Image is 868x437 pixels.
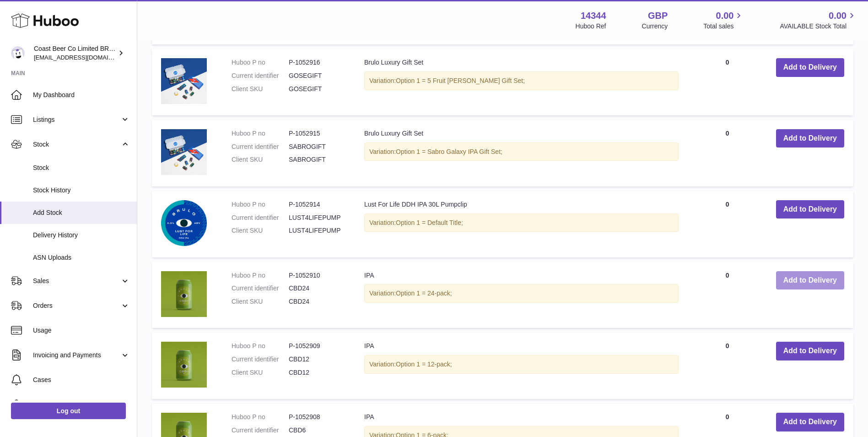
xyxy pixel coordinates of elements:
[33,351,120,360] span: Invoicing and Payments
[776,271,844,290] button: Add to Delivery
[355,333,688,399] td: IPA
[776,58,844,77] button: Add to Delivery
[289,368,346,377] dd: CBD12
[289,213,346,222] dd: LUST4LIFEPUMP
[396,361,452,368] span: Option 1 = 12-pack;
[161,58,207,104] img: Brulo Luxury Gift Set
[33,253,130,262] span: ASN Uploads
[34,54,135,61] span: [EMAIL_ADDRESS][DOMAIN_NAME]
[232,71,289,80] dt: Current identifier
[11,46,25,60] img: internalAdmin-14344@internal.huboo.com
[34,44,116,62] div: Coast Beer Co Limited BRULO
[289,129,346,138] dd: P-1052915
[776,342,844,361] button: Add to Delivery
[232,85,289,93] dt: Client SKU
[289,85,346,93] dd: GOSEGIFT
[289,200,346,209] dd: P-1052914
[776,200,844,219] button: Add to Delivery
[688,49,766,115] td: 0
[232,342,289,350] dt: Huboo P no
[33,164,130,172] span: Stock
[716,10,734,22] span: 0.00
[33,301,120,310] span: Orders
[289,142,346,151] dd: SABROGIFT
[33,231,130,240] span: Delivery History
[289,58,346,67] dd: P-1052916
[576,22,606,31] div: Huboo Ref
[232,58,289,67] dt: Huboo P no
[289,413,346,421] dd: P-1052908
[232,213,289,222] dt: Current identifier
[161,271,207,317] img: IPA
[355,262,688,328] td: IPA
[33,326,130,335] span: Usage
[232,426,289,435] dt: Current identifier
[688,262,766,328] td: 0
[396,290,452,297] span: Option 1 = 24-pack;
[642,22,668,31] div: Currency
[776,129,844,148] button: Add to Delivery
[161,129,207,175] img: Brulo Luxury Gift Set
[581,10,606,22] strong: 14344
[33,208,130,217] span: Add Stock
[33,140,120,149] span: Stock
[11,403,126,419] a: Log out
[355,49,688,115] td: Brulo Luxury Gift Set
[829,10,846,22] span: 0.00
[364,213,679,232] div: Variation:
[232,271,289,280] dt: Huboo P no
[364,142,679,161] div: Variation:
[232,297,289,306] dt: Client SKU
[289,297,346,306] dd: CBD24
[396,148,502,155] span: Option 1 = Sabro Galaxy IPA Gift Set;
[688,333,766,399] td: 0
[33,91,130,99] span: My Dashboard
[396,77,525,84] span: Option 1 = 5 Fruit [PERSON_NAME] Gift Set;
[232,129,289,138] dt: Huboo P no
[355,120,688,186] td: Brulo Luxury Gift Set
[648,10,668,22] strong: GBP
[289,284,346,293] dd: CBD24
[776,413,844,432] button: Add to Delivery
[232,413,289,421] dt: Huboo P no
[780,22,857,31] span: AVAILABLE Stock Total
[688,120,766,186] td: 0
[232,368,289,377] dt: Client SKU
[33,186,130,195] span: Stock History
[232,355,289,364] dt: Current identifier
[232,226,289,235] dt: Client SKU
[703,10,744,31] a: 0.00 Total sales
[289,355,346,364] dd: CBD12
[688,191,766,257] td: 0
[232,284,289,293] dt: Current identifier
[364,284,679,303] div: Variation:
[289,226,346,235] dd: LUST4LIFEPUMP
[289,342,346,350] dd: P-1052909
[289,155,346,164] dd: SABROGIFT
[703,22,744,31] span: Total sales
[289,71,346,80] dd: GOSEGIFT
[232,142,289,151] dt: Current identifier
[232,200,289,209] dt: Huboo P no
[232,155,289,164] dt: Client SKU
[289,271,346,280] dd: P-1052910
[33,277,120,285] span: Sales
[780,10,857,31] a: 0.00 AVAILABLE Stock Total
[161,200,207,246] img: Lust For Life DDH IPA 30L Pumpclip
[364,355,679,374] div: Variation:
[396,219,463,226] span: Option 1 = Default Title;
[161,342,207,388] img: IPA
[355,191,688,257] td: Lust For Life DDH IPA 30L Pumpclip
[33,115,120,124] span: Listings
[289,426,346,435] dd: CBD6
[364,71,679,90] div: Variation:
[33,376,130,384] span: Cases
